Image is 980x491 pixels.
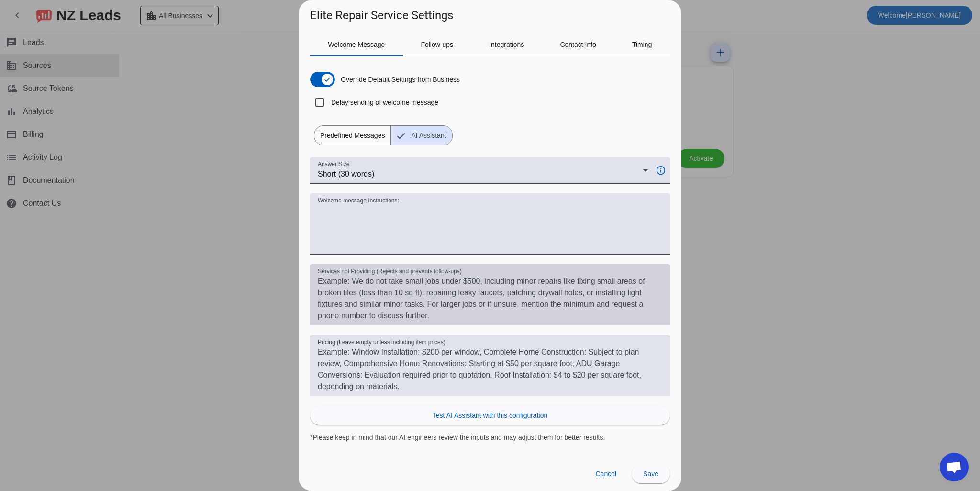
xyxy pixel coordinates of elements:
[588,464,624,483] button: Cancel
[328,41,385,48] span: Welcome Message
[940,453,969,481] div: Open chat
[314,126,390,145] span: Predefined Messages
[310,406,670,425] button: Test AI Assistant with this configuration
[595,470,616,478] span: Cancel
[433,411,547,420] span: Test AI Assistant with this configuration
[318,339,445,346] mat-label: Pricing (Leave empty unless including item prices)
[318,161,350,167] mat-label: Answer Size
[643,470,658,478] span: Save
[310,433,670,442] div: *Please keep in mind that our AI engineers review the inputs and may adjust them for better results.
[421,41,453,48] span: Follow-ups
[339,75,460,84] label: Override Default Settings from Business
[489,41,524,48] span: Integrations
[318,198,399,204] mat-label: Welcome message Instructions:
[405,126,452,145] span: AI Assistant
[329,98,438,107] label: Delay sending of welcome message
[632,41,652,48] span: Timing
[318,268,462,275] mat-label: Services not Providing (Rejects and prevents follow-ups)
[560,41,596,48] span: Contact Info
[310,8,453,23] h1: Elite Repair Service Settings
[632,464,670,483] button: Save
[318,170,374,178] span: Short (30 words)
[650,165,670,176] mat-icon: info_outline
